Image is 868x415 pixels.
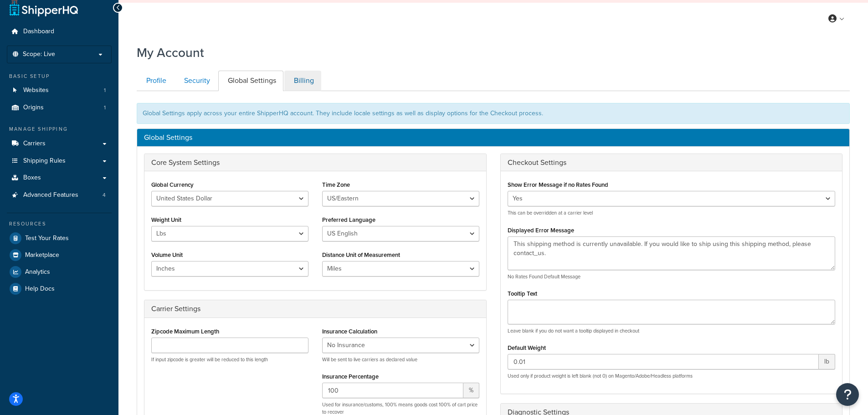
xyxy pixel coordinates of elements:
[322,373,379,380] label: Insurance Percentage
[508,328,836,334] p: Leave blank if you do not want a tooltip displayed in checkout
[23,28,54,36] span: Dashboard
[508,227,574,234] label: Displayed Error Message
[23,174,41,182] span: Boxes
[104,87,106,94] span: 1
[7,135,112,152] a: Carriers
[7,230,112,246] a: Test Your Rates
[23,191,78,199] span: Advanced Features
[7,169,112,186] a: Boxes
[508,181,608,188] label: Show Error Message if no Rates Found
[322,328,377,335] label: Insurance Calculation
[151,356,308,363] p: If input zipcode is greater will be reduced to this length
[23,140,46,148] span: Carriers
[322,356,479,363] p: Will be sent to live carriers as declared value
[25,268,50,276] span: Analytics
[7,82,112,99] li: Websites
[508,273,836,280] p: No Rates Found Default Message
[322,251,400,258] label: Distance Unit of Measurement
[7,82,112,99] a: Websites 1
[7,72,112,80] div: Basic Setup
[23,87,49,94] span: Websites
[7,187,112,204] li: Advanced Features
[25,285,55,293] span: Help Docs
[322,216,375,223] label: Preferred Language
[23,51,55,58] span: Scope: Live
[836,383,859,406] button: Open Resource Center
[23,157,66,165] span: Shipping Rules
[218,71,283,91] a: Global Settings
[508,236,836,270] textarea: This shipping method is currently unavailable. If you would like to ship using this shipping meth...
[144,133,842,142] h3: Global Settings
[151,251,183,258] label: Volume Unit
[137,44,204,61] h1: My Account
[7,99,112,116] a: Origins 1
[104,104,106,112] span: 1
[151,216,181,223] label: Weight Unit
[7,220,112,228] div: Resources
[137,103,850,124] div: Global Settings apply across your entire ShipperHQ account. They include locale settings as well ...
[151,159,479,167] h3: Core System Settings
[23,104,44,112] span: Origins
[508,290,537,297] label: Tooltip Text
[508,344,546,351] label: Default Weight
[151,181,194,188] label: Global Currency
[508,210,836,216] p: This can be overridden at a carrier level
[7,264,112,280] a: Analytics
[284,71,321,91] a: Billing
[322,181,350,188] label: Time Zone
[463,383,479,398] span: %
[7,23,112,40] a: Dashboard
[25,251,59,259] span: Marketplace
[7,125,112,133] div: Manage Shipping
[137,71,174,91] a: Profile
[7,247,112,263] a: Marketplace
[25,235,69,242] span: Test Your Rates
[7,153,112,169] a: Shipping Rules
[175,71,217,91] a: Security
[151,328,219,335] label: Zipcode Maximum Length
[151,305,479,313] h3: Carrier Settings
[7,281,112,297] a: Help Docs
[508,159,836,167] h3: Checkout Settings
[7,99,112,116] li: Origins
[103,191,106,199] span: 4
[508,373,836,379] p: Used only if product weight is left blank (not 0) on Magento/Adobe/Headless platforms
[819,354,835,369] span: lb
[7,187,112,204] a: Advanced Features 4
